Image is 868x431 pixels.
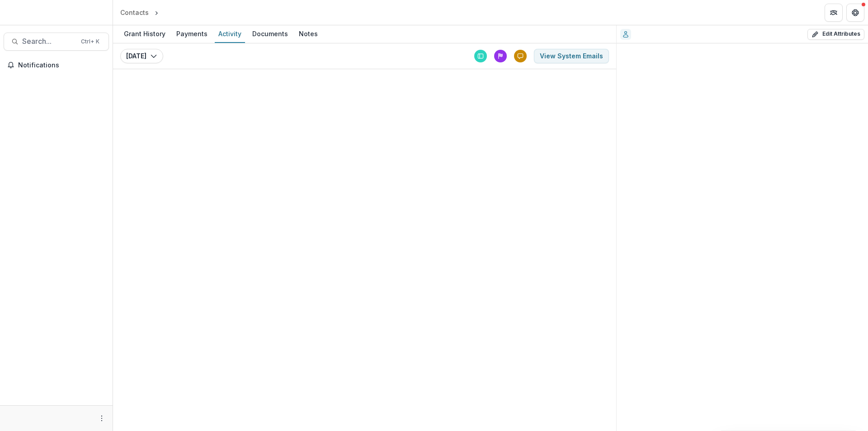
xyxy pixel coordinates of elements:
[215,25,245,43] a: Activity
[120,25,169,43] a: Grant History
[249,27,292,40] div: Documents
[4,58,109,72] button: Notifications
[120,8,149,17] div: Contacts
[117,6,199,19] nav: breadcrumb
[22,37,75,46] span: Search...
[249,25,292,43] a: Documents
[215,27,245,40] div: Activity
[825,4,843,22] button: Partners
[120,49,163,63] button: [DATE]
[534,49,609,63] button: View System Emails
[120,27,169,40] div: Grant History
[79,37,101,47] div: Ctrl + K
[295,27,321,40] div: Notes
[18,62,105,69] span: Notifications
[96,413,107,424] button: More
[295,25,321,43] a: Notes
[846,4,864,22] button: Get Help
[173,25,211,43] a: Payments
[173,27,211,40] div: Payments
[807,29,864,40] button: Edit Attributes
[4,33,109,51] button: Search...
[117,6,152,19] a: Contacts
